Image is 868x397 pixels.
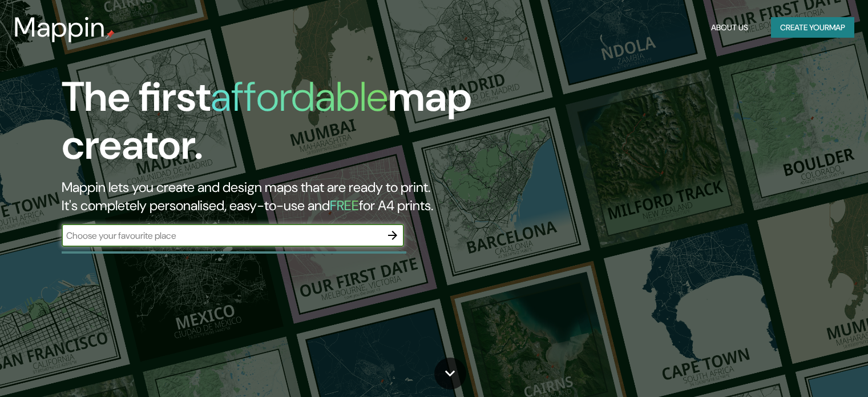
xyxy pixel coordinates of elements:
button: About Us [706,17,753,38]
h1: affordable [211,70,388,123]
h2: Mappin lets you create and design maps that are ready to print. It's completely personalised, eas... [62,178,496,215]
h5: FREE [330,197,359,214]
h1: The first map creator. [62,73,496,178]
button: Create yourmap [771,17,854,38]
h3: Mappin [14,11,106,43]
img: mappin-pin [106,30,115,39]
input: Choose your favourite place [62,229,381,242]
